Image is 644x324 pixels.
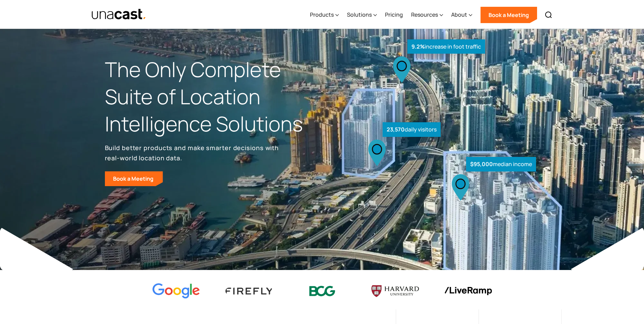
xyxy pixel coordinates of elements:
strong: 9.2% [411,43,425,50]
a: Book a Meeting [105,171,163,186]
h1: The Only Complete Suite of Location Intelligence Solutions [105,56,322,137]
div: About [451,1,472,29]
div: Solutions [347,1,377,29]
img: Firefly Advertising logo [225,288,273,294]
div: Products [310,11,334,19]
div: Products [310,1,339,29]
div: median income [466,157,536,172]
p: Build better products and make smarter decisions with real-world location data. [105,143,281,163]
a: Pricing [385,1,403,29]
strong: $95,000 [470,160,493,168]
img: Google logo Color [152,283,200,299]
div: Resources [411,11,438,19]
a: home [91,8,147,20]
img: Search icon [545,11,553,19]
div: increase in foot traffic [407,39,485,54]
div: Resources [411,1,443,29]
div: Solutions [347,11,372,19]
strong: 23,570 [387,126,405,133]
img: Unacast text logo [91,8,147,20]
a: Book a Meeting [480,7,537,23]
img: BCG logo [298,282,346,301]
img: Harvard U logo [371,283,419,299]
img: liveramp logo [444,287,492,295]
div: daily visitors [383,122,441,137]
div: About [451,11,467,19]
